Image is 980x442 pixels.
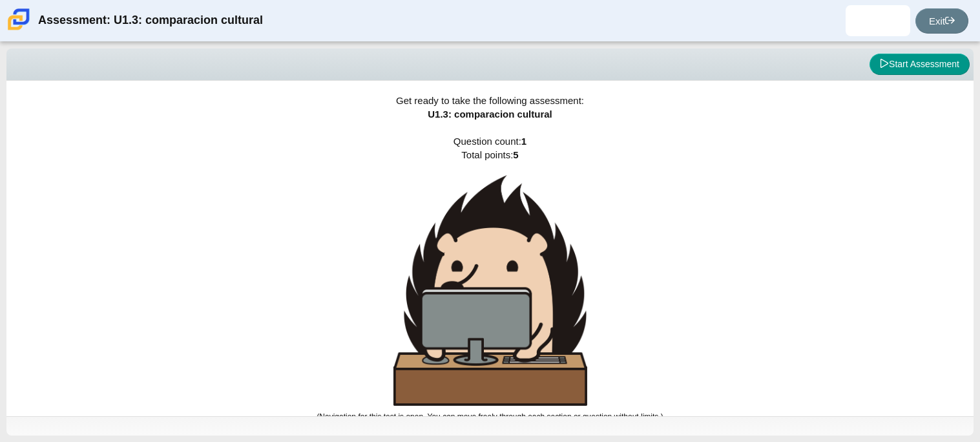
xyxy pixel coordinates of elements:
[393,175,587,406] img: hedgehog-behind-computer-large.png
[5,6,32,33] img: Carmen School of Science & Technology
[513,149,518,160] b: 5
[521,136,526,147] b: 1
[868,10,888,31] img: ana.mazaba.yhXT8j
[317,412,663,421] small: (Navigation for this test is open. You can move freely through each section or question without l...
[428,109,552,120] span: U1.3: comparacion cultural
[5,24,32,35] a: Carmen School of Science & Technology
[317,136,663,421] span: Question count: Total points:
[915,8,968,34] a: Exit
[396,95,584,106] span: Get ready to take the following assessment:
[870,54,970,76] button: Start Assessment
[38,5,263,36] div: Assessment: U1.3: comparacion cultural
